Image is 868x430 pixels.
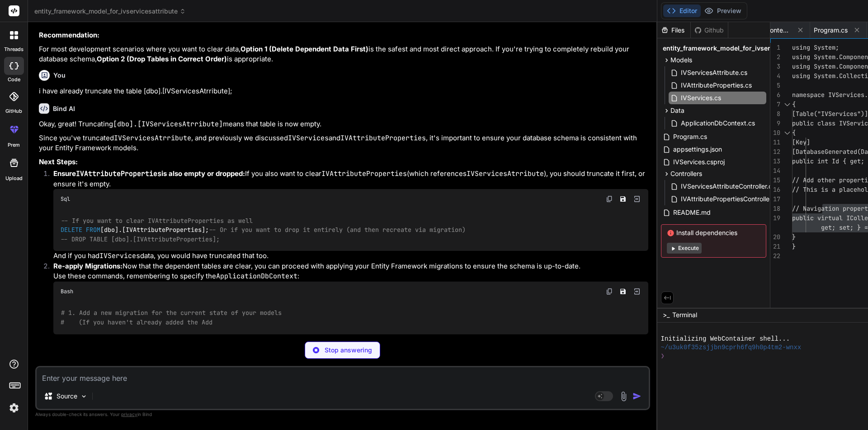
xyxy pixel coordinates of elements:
[670,169,702,178] span: Controllers
[792,233,796,241] span: }
[5,107,22,115] label: GitHub
[770,138,780,147] div: 11
[663,5,701,17] button: Editor
[321,169,407,178] code: IVAttributeProperties
[61,216,466,244] code: [dbo].[IVAttributeProperties];
[672,157,726,167] span: IVServices.csproj
[680,118,756,129] span: ApplicationDbContext.cs
[770,166,780,176] div: 14
[61,235,220,243] span: -- DROP TABLE [dbo].[IVAttributeProperties];
[770,109,780,119] div: 8
[770,90,780,100] div: 6
[39,31,99,39] strong: Recommendation:
[606,195,613,203] img: copy
[792,43,839,51] span: using System;
[53,262,123,270] strong: Re-apply Migrations:
[814,26,848,35] span: Program.cs
[53,71,66,80] h6: You
[701,5,745,17] button: Preview
[770,194,780,204] div: 17
[657,26,690,35] div: Files
[209,226,466,234] span: -- Or if you want to drop it entirely (and then recreate via migration)
[53,251,648,261] p: And if you had data, you would have truncated that too.
[691,26,728,35] div: Github
[113,120,223,129] code: [dbo].[IVServicesAtrribute]
[99,251,140,260] code: IVServices
[53,261,648,272] p: Now that the dependent tables are clear, you can proceed with applying your Entity Framework migr...
[663,310,670,319] span: >_
[53,271,648,282] p: Use these commands, remembering to specify the :
[672,144,723,155] span: appsettings.json
[8,76,20,83] label: code
[680,67,748,78] span: IVServicesAttribute.cs
[661,352,665,361] span: ❯
[670,106,684,115] span: Data
[325,346,372,355] p: Stop answering
[467,169,544,178] code: IVServicesAtrribute
[39,44,648,65] p: For most development scenarios where you want to clear data, is the safest and most direct approa...
[680,181,776,192] span: IVServicesAttributeController.cs
[770,81,780,90] div: 5
[34,7,186,16] span: entity_framework_model_for_ivservicesattribute
[781,128,793,138] div: Click to collapse the range.
[288,134,329,143] code: IVServices
[770,62,780,71] div: 3
[770,185,780,194] div: 16
[61,217,253,225] span: -- If you want to clear IVAttributeProperties as well
[57,392,77,401] p: Source
[770,213,780,223] div: 19
[633,287,641,296] img: Open in Browser
[770,119,780,128] div: 9
[61,226,82,234] span: DELETE
[53,169,648,189] p: If you also want to clear (which references ), you should truncate it first, or ensure it's empty.
[680,80,753,91] span: IVAttributeProperties.cs
[633,195,641,203] img: Open in Browser
[770,100,780,109] div: 7
[39,133,648,153] p: Since you've truncated , and previously we discussed and , it's important to ensure your database...
[770,43,780,52] div: 1
[39,119,648,129] p: Okay, great! Truncating means that table is now empty.
[97,55,227,63] strong: Option 2 (Drop Tables in Correct Order)
[241,45,368,53] strong: Option 1 (Delete Dependent Data First)
[4,46,24,53] label: threads
[8,141,20,149] label: prem
[792,129,796,137] span: {
[618,391,629,402] img: attachment
[663,44,813,53] span: entity_framework_model_for_ivservicesattribute
[661,335,790,343] span: Initializing WebContainer shell...
[680,194,781,204] span: IVAttributePropertiesController.cs
[6,400,22,416] img: settings
[680,92,722,103] span: IVServices.cs
[53,104,75,113] h6: Bind AI
[770,157,780,166] div: 13
[792,138,810,146] span: [Key]
[792,242,796,250] span: }
[39,157,78,166] strong: Next Steps:
[672,207,712,218] span: README.md
[770,232,780,242] div: 20
[606,288,613,295] img: copy
[35,410,650,419] p: Always double-check its answers. Your in Bind
[53,169,245,178] strong: Ensure is also empty or dropped:
[114,134,191,143] code: IVServicesAtrribute
[340,134,426,143] code: IVAttributeProperties
[770,128,780,138] div: 10
[61,318,212,326] span: # (If you haven't already added the Add
[632,392,642,401] img: icon
[770,204,780,213] div: 18
[61,309,282,317] span: # 1. Add a new migration for the current state of your models
[770,71,780,81] div: 4
[5,175,23,182] label: Upload
[617,285,629,298] button: Save file
[770,52,780,62] div: 2
[770,147,780,157] div: 12
[39,86,648,97] p: i have already truncate the table [dbo].[IVServicesAtrribute];
[781,100,793,109] div: Click to collapse the range.
[792,100,796,108] span: {
[770,242,780,251] div: 21
[672,310,697,319] span: Terminal
[61,195,70,203] span: Sql
[667,243,702,254] button: Execute
[770,176,780,185] div: 15
[770,251,780,261] div: 22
